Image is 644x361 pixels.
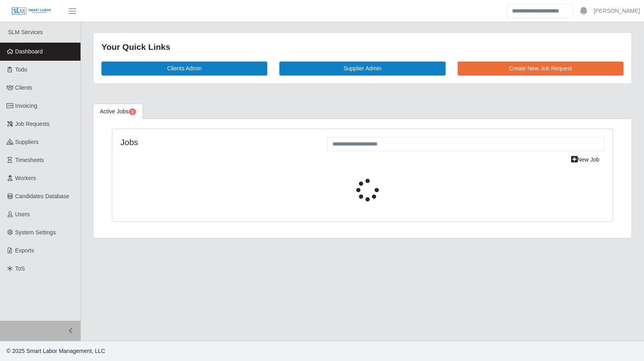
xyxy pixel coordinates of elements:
h4: Jobs [120,137,315,147]
span: Job Requests [15,121,50,127]
div: Your Quick Links [101,41,623,53]
span: Timesheets [15,157,44,163]
span: SLM Services [8,29,43,35]
span: Exports [15,247,34,254]
span: Suppliers [15,139,39,145]
span: Candidates Database [15,193,70,199]
span: Dashboard [15,48,43,55]
span: Pending Jobs [129,109,136,115]
input: Search [507,4,574,18]
a: Active Jobs [93,104,143,119]
a: Supplier Admin [279,62,445,76]
span: Invoicing [15,103,37,109]
img: SLM Logo [11,7,52,16]
span: Clients [15,84,33,91]
span: ToS [15,265,25,272]
span: © 2025 Smart Labor Management, LLC [6,348,105,354]
span: Workers [15,175,36,181]
span: Users [15,211,30,217]
a: [PERSON_NAME] [594,7,640,15]
span: Todo [15,66,27,73]
span: System Settings [15,229,56,236]
a: Create New Job Request [458,62,623,76]
a: Clients Admin [101,62,267,76]
a: New Job [566,153,605,167]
